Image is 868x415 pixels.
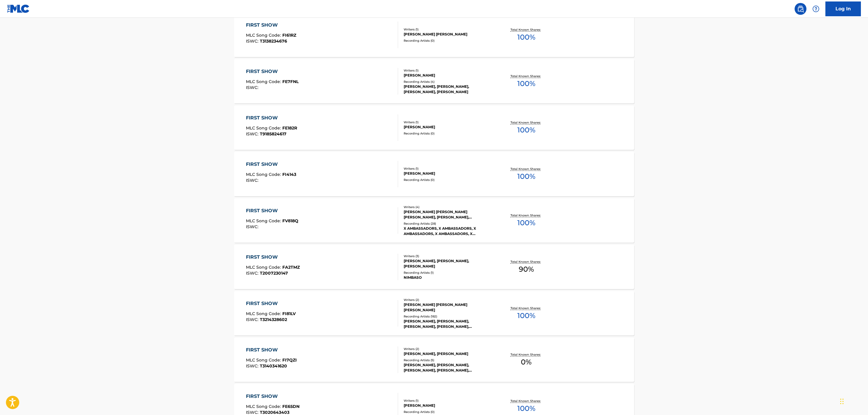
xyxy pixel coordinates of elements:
a: FIRST SHOWMLC Song Code:FI61RZISWC:T3138234676Writers (1)[PERSON_NAME] [PERSON_NAME]Recording Art... [234,13,634,57]
div: [PERSON_NAME] [404,171,493,176]
p: Total Known Shares: [511,167,542,171]
div: Writers ( 1 ) [404,68,493,73]
span: 0 % [521,357,532,367]
div: Writers ( 1 ) [404,398,493,403]
span: MLC Song Code : [246,265,282,270]
span: 100 % [517,125,535,135]
div: FIRST SHOW [246,254,300,261]
div: Writers ( 1 ) [404,120,493,124]
div: FIRST SHOW [246,68,299,75]
img: search [797,5,804,12]
span: FA2TMZ [282,265,300,270]
span: FE182R [282,125,297,131]
div: Drag [840,393,844,410]
p: Total Known Shares: [511,74,542,78]
p: Total Known Shares: [511,27,542,32]
a: Public Search [795,3,806,15]
span: ISWC : [246,410,260,415]
p: Total Known Shares: [511,260,542,264]
div: FIRST SHOW [246,300,296,307]
p: Total Known Shares: [511,306,542,310]
span: T3140341620 [260,363,287,369]
div: [PERSON_NAME] [404,124,493,130]
div: [PERSON_NAME] [PERSON_NAME] [PERSON_NAME], [PERSON_NAME], [PERSON_NAME] [404,209,493,220]
a: FIRST SHOWMLC Song Code:FI4143ISWC:Writers (1)[PERSON_NAME]Recording Artists (0)Total Known Share... [234,152,634,196]
span: FV818Q [282,218,298,223]
span: ISWC : [246,38,260,44]
a: FIRST SHOWMLC Song Code:FI81LVISWC:T3214328602Writers (2)[PERSON_NAME] [PERSON_NAME] [PERSON_NAME... [234,291,634,335]
span: MLC Song Code : [246,33,282,38]
div: Writers ( 2 ) [404,347,493,351]
div: [PERSON_NAME], [PERSON_NAME], [PERSON_NAME], [PERSON_NAME], [PERSON_NAME] [404,319,493,329]
div: FIRST SHOW [246,114,297,121]
span: ISWC : [246,363,260,369]
div: [PERSON_NAME], [PERSON_NAME], [PERSON_NAME], [PERSON_NAME] [404,84,493,95]
span: 100 % [517,78,535,89]
div: [PERSON_NAME] [PERSON_NAME] [404,32,493,37]
div: [PERSON_NAME] [404,73,493,78]
div: Recording Artists ( 0 ) [404,410,493,414]
span: ISWC : [246,178,260,183]
a: FIRST SHOWMLC Song Code:FE7FNLISWC:Writers (1)[PERSON_NAME]Recording Artists (4)[PERSON_NAME], [P... [234,59,634,103]
div: FIRST SHOW [246,161,296,168]
div: [PERSON_NAME], [PERSON_NAME] [404,351,493,356]
a: Log In [825,1,861,16]
span: ISWC : [246,270,260,276]
span: 100 % [517,310,535,321]
p: Total Known Shares: [511,213,542,218]
a: FIRST SHOWMLC Song Code:FI7QZIISWC:T3140341620Writers (2)[PERSON_NAME], [PERSON_NAME]Recording Ar... [234,338,634,382]
div: X AMBASSADORS, X AMBASSADORS, X AMBASSADORS, X AMBASSADORS, X AMBASSADORS [404,226,493,236]
div: [PERSON_NAME], [PERSON_NAME], [PERSON_NAME], [PERSON_NAME], [PERSON_NAME] [404,362,493,373]
p: Total Known Shares: [511,399,542,403]
span: FI61RZ [282,33,296,38]
span: T3020643403 [260,410,289,415]
div: Writers ( 1 ) [404,166,493,171]
div: NIMBASO [404,275,493,280]
span: MLC Song Code : [246,404,282,409]
span: FI7QZI [282,357,297,363]
div: FIRST SHOW [246,393,299,400]
div: FIRST SHOW [246,22,296,29]
span: MLC Song Code : [246,172,282,177]
span: 100 % [517,171,535,182]
span: 100 % [517,218,535,228]
div: Recording Artists ( 1 ) [404,270,493,275]
div: [PERSON_NAME] [404,403,493,408]
span: ISWC : [246,317,260,322]
div: Recording Artists ( 28 ) [404,221,493,226]
iframe: Chat Widget [838,387,868,415]
span: MLC Song Code : [246,125,282,131]
span: FE7FNL [282,79,299,84]
a: FIRST SHOWMLC Song Code:FV818QISWC:Writers (4)[PERSON_NAME] [PERSON_NAME] [PERSON_NAME], [PERSON_... [234,198,634,243]
span: MLC Song Code : [246,218,282,223]
span: FI81LV [282,311,296,316]
span: MLC Song Code : [246,79,282,84]
span: FE65DN [282,404,299,409]
p: Total Known Shares: [511,120,542,125]
div: [PERSON_NAME] [PERSON_NAME] [PERSON_NAME] [404,302,493,313]
img: help [812,5,819,12]
div: Writers ( 3 ) [404,254,493,258]
div: Recording Artists ( 0 ) [404,131,493,136]
a: FIRST SHOWMLC Song Code:FE182RISWC:T9185824617Writers (1)[PERSON_NAME]Recording Artists (0)Total ... [234,106,634,150]
div: Writers ( 1 ) [404,27,493,32]
span: ISWC : [246,85,260,90]
div: FIRST SHOW [246,207,298,214]
span: T9185824617 [260,131,286,137]
a: FIRST SHOWMLC Song Code:FA2TMZISWC:T2007230147Writers (3)[PERSON_NAME], [PERSON_NAME], [PERSON_NA... [234,245,634,289]
span: 100 % [517,403,535,414]
span: T2007230147 [260,270,288,276]
span: FI4143 [282,172,296,177]
div: Recording Artists ( 0 ) [404,38,493,43]
img: MLC Logo [7,4,30,13]
span: T3214328602 [260,317,287,322]
div: Writers ( 2 ) [404,298,493,302]
div: Help [810,3,822,15]
div: Recording Artists ( 4 ) [404,80,493,84]
div: FIRST SHOW [246,346,297,354]
span: T3138234676 [260,38,287,44]
div: Recording Artists ( 5 ) [404,358,493,362]
span: MLC Song Code : [246,357,282,363]
span: ISWC : [246,224,260,229]
span: 100 % [517,32,535,43]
